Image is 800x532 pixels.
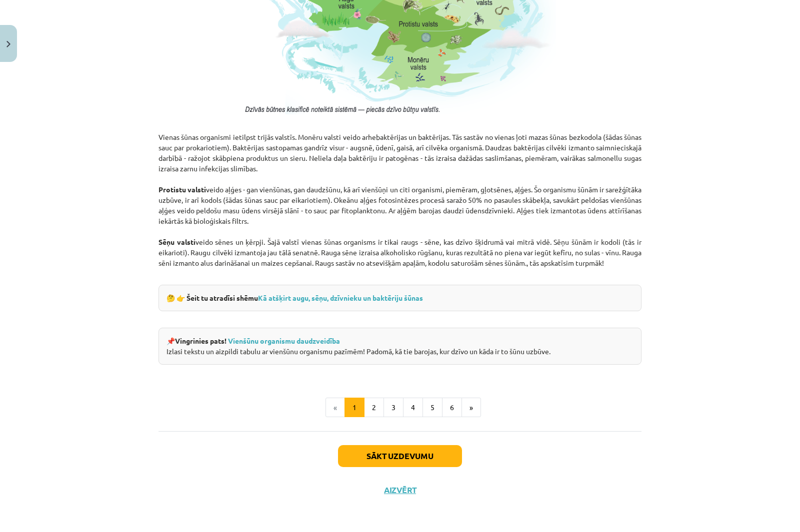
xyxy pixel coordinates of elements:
[158,121,641,279] p: Vienas šūnas organismi ietilpst trijās valstīs. Monēru valsti veido arhebaktērijas un baktērijas....
[258,293,423,302] a: Kā atšķirt augu, sēņu, dzīvnieku un baktēriju šūnas
[166,293,423,302] strong: 🤔 👉 Šeit tu atradīsi shēmu
[344,398,364,418] button: 1
[422,398,442,418] button: 5
[158,237,195,246] strong: Sēņu valsti
[158,328,641,365] div: 📌 Izlasi tekstu un aizpildi tabulu ar vienšūnu organismu pazīmēm! Padomā, kā tie barojas, kur dzī...
[158,185,206,194] strong: Protistu valsti
[228,336,340,345] a: Vienšūnu organismu daudzveidība
[175,336,226,345] strong: Vingrinies pats!
[383,398,403,418] button: 3
[461,398,481,418] button: »
[403,398,423,418] button: 4
[338,445,462,467] button: Sākt uzdevumu
[364,398,384,418] button: 2
[158,398,641,418] nav: Page navigation example
[381,485,419,495] button: Aizvērt
[442,398,462,418] button: 6
[6,41,10,47] img: icon-close-lesson-0947bae3869378f0d4975bcd49f059093ad1ed9edebbc8119c70593378902aed.svg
